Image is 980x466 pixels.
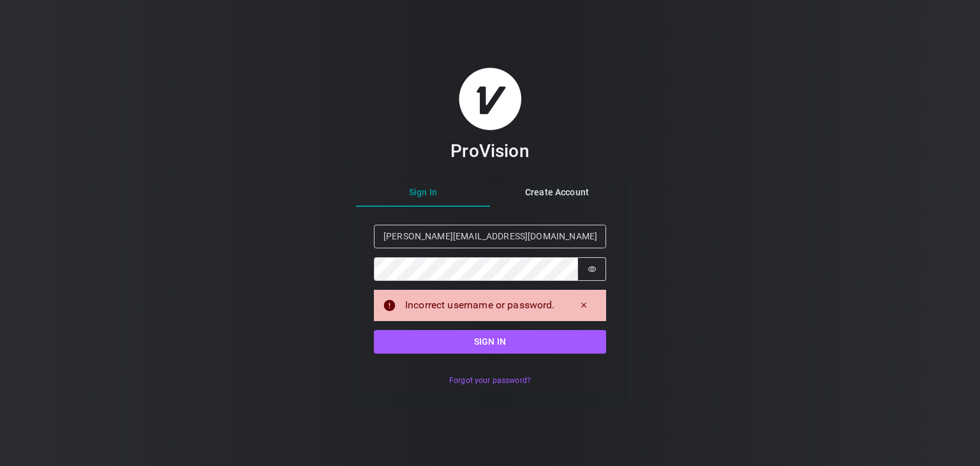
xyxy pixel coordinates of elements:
[442,372,537,390] button: Forgot your password?
[374,225,606,248] input: Email
[374,330,606,354] button: Sign in
[405,297,561,313] div: Incorrect username or password.
[570,296,597,314] button: Dismiss alert
[450,140,529,162] h3: ProVision
[578,257,606,281] button: Show password
[356,179,490,207] button: Sign In
[490,179,624,207] button: Create Account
